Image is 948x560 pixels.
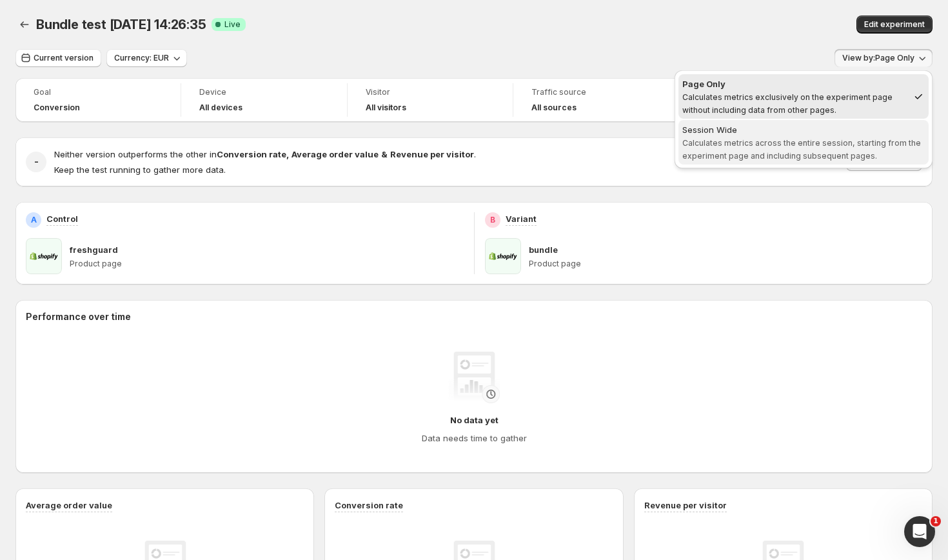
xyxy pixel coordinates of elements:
img: bundle [485,238,521,274]
button: Current version [15,49,101,67]
h3: Conversion rate [335,499,403,512]
h3: Revenue per visitor [644,499,727,512]
button: Currency: EUR [106,49,187,67]
h2: - [34,155,39,168]
a: DeviceAll devices [199,86,328,114]
h4: No data yet [450,414,499,426]
span: View by: Page Only [842,53,914,63]
span: Conversion [34,103,80,113]
strong: Average order value [291,149,379,159]
button: Back [15,15,34,34]
a: VisitorAll visitors [366,86,495,114]
p: Variant [506,212,537,225]
div: Session Wide [682,123,925,136]
span: Keep the test running to gather more data. [54,165,226,175]
strong: & [381,149,388,159]
h4: All visitors [366,103,406,113]
span: Current version [34,53,94,63]
h4: Data needs time to gather [422,432,527,445]
p: Product page [70,259,464,269]
img: freshguard [26,238,62,274]
p: Product page [529,259,923,269]
p: Control [46,212,78,225]
span: Live [224,19,241,30]
h4: All sources [531,103,577,113]
span: Goal [34,87,163,97]
strong: Revenue per visitor [390,149,474,159]
span: Neither version outperforms the other in . [54,149,476,159]
h3: Average order value [26,499,112,512]
button: View by:Page Only [834,49,933,67]
span: Bundle test [DATE] 14:26:35 [36,17,206,32]
span: Visitor [366,87,495,97]
p: freshguard [70,243,118,256]
span: Currency: EUR [114,53,169,63]
img: No data yet [448,352,500,403]
span: Traffic source [531,87,660,97]
span: Calculates metrics exclusively on the experiment page without including data from other pages. [682,92,893,115]
span: Device [199,87,328,97]
button: Edit experiment [856,15,933,34]
span: 1 [931,516,941,526]
h2: A [31,215,37,225]
strong: Conversion rate [217,149,286,159]
div: Page Only [682,77,908,90]
span: Edit experiment [864,19,925,30]
a: GoalConversion [34,86,163,114]
h2: Performance over time [26,310,922,323]
span: Calculates metrics across the entire session, starting from the experiment page and including sub... [682,138,921,161]
h2: B [490,215,495,225]
iframe: Intercom live chat [904,516,935,547]
strong: , [286,149,289,159]
p: bundle [529,243,558,256]
h4: All devices [199,103,242,113]
a: Traffic sourceAll sources [531,86,660,114]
